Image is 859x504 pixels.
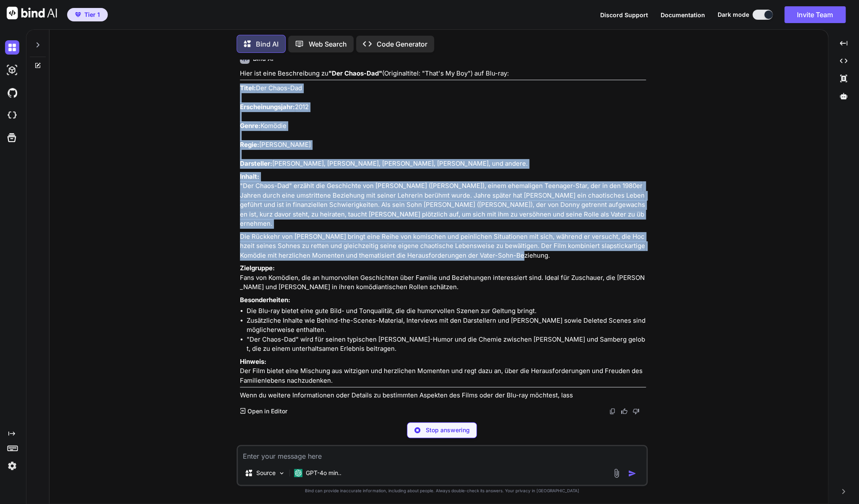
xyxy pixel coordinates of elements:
[661,11,705,18] span: Documentation
[240,122,260,130] strong: Genre:
[240,357,646,386] p: Der Film bietet eine Mischung aus witzigen und herzlichen Momenten und regt dazu an, über die Her...
[240,358,266,366] strong: Hinweis:
[247,407,287,415] p: Open in Editor
[5,459,19,473] img: settings
[240,172,259,180] strong: Inhalt:
[256,469,276,477] p: Source
[247,316,646,335] li: Zusätzliche Inhalte wie Behind-the-Scenes-Material, Interviews mit den Darstellern und [PERSON_NA...
[609,408,616,415] img: copy
[5,86,19,100] img: githubDark
[240,141,259,149] strong: Regie:
[784,6,846,23] button: Invite Team
[240,391,646,400] p: Wenn du weitere Informationen oder Details zu bestimmten Aspekten des Films oder der Blu-ray möch...
[240,159,272,167] strong: Darsteller:
[600,11,648,18] span: Discord Support
[247,335,646,354] li: "Der Chaos-Dad" wird für seinen typischen [PERSON_NAME]-Humor und die Chemie zwischen [PERSON_NAM...
[328,69,382,77] strong: "Der Chaos-Dad"
[294,469,302,477] img: GPT-4o mini
[5,63,19,77] img: darkAi-studio
[5,40,19,55] img: darkChat
[240,264,275,272] strong: Zielgruppe:
[256,39,279,49] p: Bind AI
[718,10,749,19] span: Dark mode
[425,426,469,434] p: Stop answering
[7,7,57,19] img: Bind AI
[628,469,636,478] img: icon
[306,469,341,477] p: GPT-4o min..
[75,12,81,17] img: premium
[278,470,285,477] img: Pick Models
[661,10,705,19] button: Documentation
[633,408,639,415] img: dislike
[612,468,621,478] img: attachment
[621,408,627,415] img: like
[377,39,427,49] p: Code Generator
[67,8,108,21] button: premiumTier 1
[600,10,648,19] button: Discord Support
[240,296,290,304] strong: Besonderheiten:
[240,69,646,78] p: Hier ist eine Beschreibung zu (Originaltitel: "That's My Boy") auf Blu-ray:
[240,84,256,92] strong: Titel:
[240,264,646,292] p: Fans von Komödien, die an humorvollen Geschichten über Familie und Beziehungen interessiert sind....
[240,84,646,169] p: Der Chaos-Dad 2012 Komödie [PERSON_NAME] [PERSON_NAME], [PERSON_NAME], [PERSON_NAME], [PERSON_NAM...
[84,10,100,19] span: Tier 1
[5,108,19,123] img: cloudideIcon
[240,172,646,229] p: "Der Chaos-Dad" erzählt die Geschichte von [PERSON_NAME] ([PERSON_NAME]), einem ehemaligen Teenag...
[309,39,347,49] p: Web Search
[240,232,646,261] p: Die Rückkehr von [PERSON_NAME] bringt eine Reihe von komischen und peinlichen Situationen mit sic...
[247,306,646,316] li: Die Blu-ray bietet eine gute Bild- und Tonqualität, die die humorvollen Szenen zur Geltung bringt.
[237,488,648,494] p: Bind can provide inaccurate information, including about people. Always double-check its answers....
[240,103,295,111] strong: Erscheinungsjahr:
